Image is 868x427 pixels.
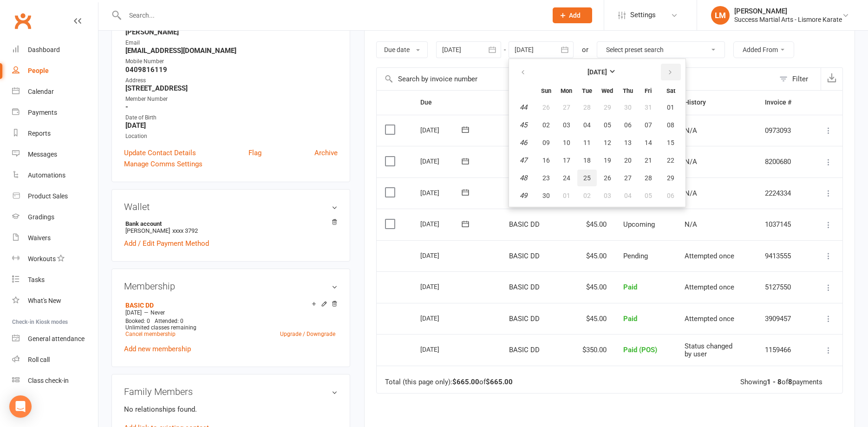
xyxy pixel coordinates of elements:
[28,151,57,158] div: Messages
[28,109,57,116] div: Payments
[740,378,822,386] div: Showing of payments
[536,152,556,169] button: 16
[563,121,570,129] span: 03
[598,134,617,151] button: 12
[12,249,98,269] a: Workouts
[582,44,588,55] div: or
[604,121,611,129] span: 05
[509,283,540,291] span: BASIC DD
[12,228,98,249] a: Waivers
[28,276,45,283] div: Tasks
[757,177,809,209] td: 2224334
[639,152,658,169] button: 21
[645,121,652,129] span: 07
[757,240,809,272] td: 9413555
[577,99,597,116] button: 28
[125,39,338,47] div: Email
[639,99,658,116] button: 31
[561,87,572,94] small: Monday
[659,117,683,133] button: 08
[757,209,809,240] td: 1037145
[125,76,338,85] div: Address
[125,113,338,122] div: Date of Birth
[557,99,576,116] button: 27
[542,121,550,129] span: 02
[757,91,809,114] th: Invoice #
[28,130,51,137] div: Reports
[125,28,338,36] strong: [PERSON_NAME]
[618,187,638,204] button: 04
[685,126,697,135] span: N/A
[583,104,591,111] span: 28
[125,324,196,331] span: Unlimited classes remaining
[520,121,527,129] em: 45
[676,91,757,114] th: History
[566,303,615,335] td: $45.00
[566,209,615,240] td: $45.00
[566,334,615,366] td: $350.00
[420,342,463,356] div: [DATE]
[124,158,202,170] a: Manage Comms Settings
[757,271,809,303] td: 5127550
[376,41,428,58] button: Due date
[618,170,638,186] button: 27
[28,46,60,53] div: Dashboard
[420,279,463,294] div: [DATE]
[520,191,527,200] em: 49
[536,117,556,133] button: 02
[28,335,85,342] div: General attendance
[624,121,632,129] span: 06
[583,192,591,199] span: 02
[124,281,338,291] h3: Membership
[788,378,792,386] strong: 8
[501,91,566,114] th: Membership
[124,387,338,397] h3: Family Members
[520,156,527,164] em: 47
[536,134,556,151] button: 09
[645,157,652,164] span: 21
[767,378,782,386] strong: 1 - 8
[150,309,165,316] span: Never
[125,84,338,92] strong: [STREET_ADDRESS]
[12,207,98,228] a: Gradings
[124,238,209,249] a: Add / Edit Payment Method
[583,157,591,164] span: 18
[667,174,674,182] span: 29
[563,174,570,182] span: 24
[124,345,191,353] a: Add new membership
[667,157,674,164] span: 22
[604,192,611,199] span: 03
[711,6,730,25] div: LM
[509,252,540,260] span: BASIC DD
[486,378,513,386] strong: $665.00
[125,103,338,111] strong: -
[757,115,809,146] td: 0973093
[452,378,479,386] strong: $665.00
[563,157,570,164] span: 17
[557,152,576,169] button: 17
[598,187,617,204] button: 03
[604,157,611,164] span: 19
[12,165,98,186] a: Automations
[630,5,656,26] span: Settings
[28,213,54,221] div: Gradings
[314,147,338,158] a: Archive
[566,271,615,303] td: $45.00
[125,46,338,55] strong: [EMAIL_ADDRESS][DOMAIN_NAME]
[125,121,338,130] strong: [DATE]
[28,234,51,242] div: Waivers
[577,187,597,204] button: 02
[280,331,335,337] a: Upgrade / Downgrade
[734,15,842,24] div: Success Martial Arts - Lismore Karate
[583,121,591,129] span: 04
[598,117,617,133] button: 05
[542,157,550,164] span: 16
[604,174,611,182] span: 26
[125,309,142,316] span: [DATE]
[542,104,550,111] span: 26
[536,170,556,186] button: 23
[645,139,652,146] span: 14
[28,88,54,95] div: Calendar
[28,255,56,263] div: Workouts
[685,189,697,197] span: N/A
